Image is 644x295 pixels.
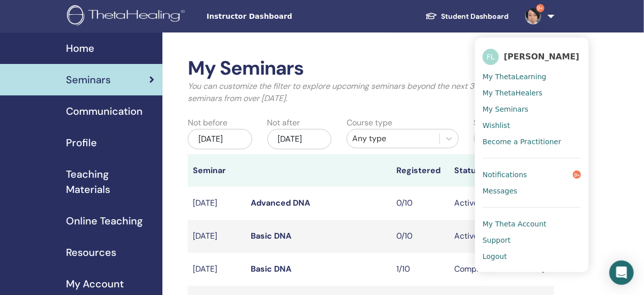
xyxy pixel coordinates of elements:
[483,69,581,85] a: My ThetaLearning
[483,101,581,117] a: My Seminars
[425,12,437,20] img: graduation-cap-white.svg
[483,186,518,195] span: Messages
[483,49,499,65] span: FL
[483,121,510,130] span: Wishlist
[475,38,589,272] ul: 9+
[66,72,111,87] span: Seminars
[483,105,528,114] span: My Seminars
[188,154,246,187] th: Seminar
[188,220,246,253] td: [DATE]
[352,133,434,145] div: Any type
[66,245,116,260] span: Resources
[483,72,547,81] span: My ThetaLearning
[483,88,543,97] span: My ThetaHealers
[483,219,547,228] span: My Theta Account
[483,167,581,183] a: Notifications9+
[483,117,581,134] a: Wishlist
[66,276,124,291] span: My Account
[251,231,292,241] a: Basic DNA
[391,154,450,187] th: Registered
[267,129,332,149] div: [DATE]
[525,8,541,24] img: default.jpg
[188,57,554,80] h2: My Seminars
[483,137,561,146] span: Become a Practitioner
[66,213,143,228] span: Online Teaching
[347,117,392,129] label: Course type
[391,187,450,220] td: 0/10
[67,5,188,28] img: logo.png
[609,260,634,285] div: Open Intercom Messenger
[66,135,97,150] span: Profile
[251,198,311,208] a: Advanced DNA
[483,45,581,69] a: FL[PERSON_NAME]
[391,220,450,253] td: 0/10
[483,248,581,265] a: Logout
[483,232,581,248] a: Support
[417,7,517,26] a: Student Dashboard
[573,171,581,179] span: 9+
[504,51,580,62] span: [PERSON_NAME]
[483,85,581,101] a: My ThetaHealers
[391,253,450,286] td: 1/10
[483,236,511,245] span: Support
[474,117,530,129] label: Seminar status
[483,216,581,232] a: My Theta Account
[483,252,507,261] span: Logout
[536,4,545,12] span: 9+
[483,170,527,179] span: Notifications
[267,117,300,129] label: Not after
[450,187,537,220] td: Active Published
[66,167,154,197] span: Teaching Materials
[188,80,554,105] p: You can customize the filter to explore upcoming seminars beyond the next 3 months or check out s...
[450,253,537,286] td: Completed
[188,187,246,220] td: [DATE]
[450,154,537,187] th: Status
[251,264,292,274] a: Basic DNA
[483,134,581,150] a: Become a Practitioner
[207,11,359,22] span: Instructor Dashboard
[66,41,94,56] span: Home
[66,104,143,119] span: Communication
[188,117,227,129] label: Not before
[188,253,246,286] td: [DATE]
[450,220,537,253] td: Active Published
[483,183,581,199] a: Messages
[188,129,252,149] div: [DATE]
